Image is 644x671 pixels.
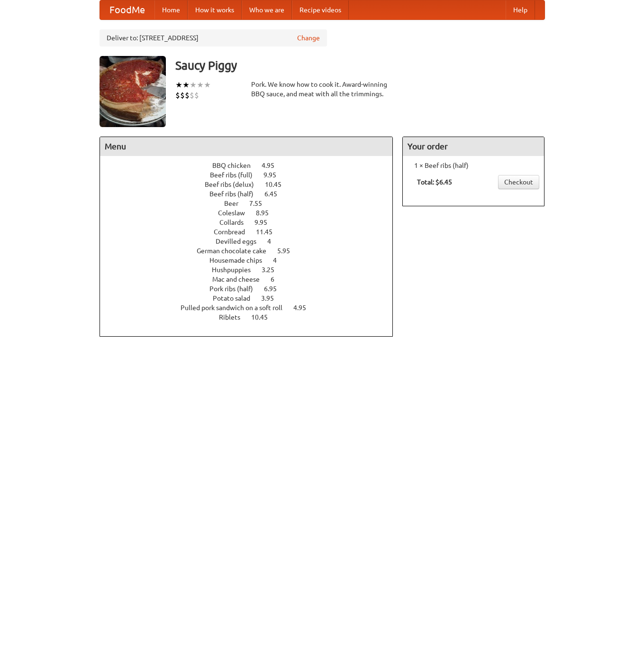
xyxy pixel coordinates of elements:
[210,171,262,179] span: Beef ribs (full)
[417,178,452,186] b: Total: $6.45
[180,90,185,101] li: $
[219,313,285,321] a: Riblets 10.45
[297,33,320,43] a: Change
[263,171,286,179] span: 9.95
[209,257,294,264] a: Housemade chips 4
[190,90,194,101] li: $
[224,200,248,207] span: Beer
[182,80,190,90] li: ★
[214,228,290,236] a: Cornbread 11.45
[249,200,272,207] span: 7.55
[213,294,291,302] a: Potato salad 3.95
[100,29,327,46] div: Deliver to: [STREET_ADDRESS]
[197,247,276,255] span: German chocolate cake
[100,0,154,19] a: FoodMe
[408,161,539,170] li: 1 × Beef ribs (half)
[210,171,294,179] a: Beef ribs (full) 9.95
[197,80,204,90] li: ★
[100,137,393,156] h4: Menu
[292,0,349,19] a: Recipe videos
[212,276,269,283] span: Mac and cheese
[264,285,286,293] span: 6.95
[271,276,284,283] span: 6
[219,219,253,226] span: Collards
[175,80,182,90] li: ★
[209,285,294,293] a: Pork ribs (half) 6.95
[100,56,166,127] img: angular.jpg
[209,285,263,293] span: Pork ribs (half)
[214,228,254,236] span: Cornbread
[256,228,282,236] span: 11.45
[242,0,292,19] a: Who we are
[209,190,263,198] span: Beef ribs (half)
[175,56,545,75] h3: Saucy Piggy
[216,238,266,245] span: Devilled eggs
[219,219,285,226] a: Collards 9.95
[213,294,260,302] span: Potato salad
[262,162,284,169] span: 4.95
[190,80,197,90] li: ★
[219,313,250,321] span: Riblets
[273,257,286,264] span: 4
[204,80,211,90] li: ★
[188,0,242,19] a: How it works
[212,276,292,283] a: Mac and cheese 6
[218,209,286,217] a: Coleslaw 8.95
[498,175,539,189] a: Checkout
[218,209,254,217] span: Coleslaw
[205,181,299,188] a: Beef ribs (delux) 10.45
[185,90,190,101] li: $
[251,313,277,321] span: 10.45
[181,304,324,312] a: Pulled pork sandwich on a soft roll 4.95
[264,190,287,198] span: 6.45
[175,90,180,101] li: $
[506,0,535,19] a: Help
[256,209,278,217] span: 8.95
[267,238,281,245] span: 4
[251,80,393,99] div: Pork. We know how to cook it. Award-winning BBQ sauce, and meat with all the trimmings.
[197,247,308,255] a: German chocolate cake 5.95
[212,162,260,169] span: BBQ chicken
[212,162,292,169] a: BBQ chicken 4.95
[212,266,292,274] a: Hushpuppies 3.25
[212,266,260,274] span: Hushpuppies
[209,190,295,198] a: Beef ribs (half) 6.45
[262,266,284,274] span: 3.25
[277,247,299,255] span: 5.95
[265,181,291,188] span: 10.45
[224,200,280,207] a: Beer 7.55
[216,238,289,245] a: Devilled eggs 4
[181,304,292,312] span: Pulled pork sandwich on a soft roll
[194,90,199,101] li: $
[209,257,272,264] span: Housemade chips
[154,0,188,19] a: Home
[254,219,277,226] span: 9.95
[205,181,263,188] span: Beef ribs (delux)
[293,304,316,312] span: 4.95
[403,137,544,156] h4: Your order
[261,294,283,302] span: 3.95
